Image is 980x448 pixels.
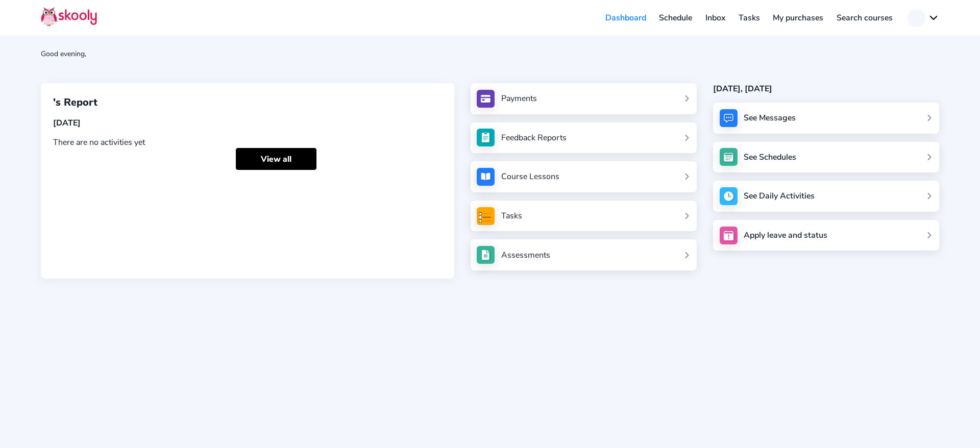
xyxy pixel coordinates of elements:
[501,210,522,221] div: Tasks
[477,90,495,108] img: payments.jpg
[713,220,939,251] a: Apply leave and status
[501,171,559,182] div: Course Lessons
[477,246,690,264] a: Assessments
[699,10,732,26] a: Inbox
[908,9,939,27] button: chevron down outline
[713,181,939,212] a: See Daily Activities
[477,168,495,186] img: courses.jpg
[477,207,495,225] img: tasksForMpWeb.png
[477,129,690,146] a: Feedback Reports
[766,10,830,26] a: My purchases
[501,250,550,261] div: Assessments
[744,112,796,123] div: See Messages
[713,142,939,173] a: See Schedules
[53,117,442,129] div: [DATE]
[830,10,899,26] a: Search courses
[477,129,495,146] img: see_atten.jpg
[744,190,815,202] div: See Daily Activities
[236,148,316,170] a: View all
[720,227,738,244] img: apply_leave.jpg
[53,137,442,148] div: There are no activities yet
[41,49,939,59] div: Good evening,
[720,187,738,205] img: activity.jpg
[599,10,653,26] a: Dashboard
[744,152,796,163] div: See Schedules
[744,230,827,241] div: Apply leave and status
[501,132,567,143] div: Feedback Reports
[501,93,537,104] div: Payments
[713,83,939,94] div: [DATE], [DATE]
[720,109,738,127] img: messages.jpg
[53,95,97,109] span: 's Report
[477,90,690,108] a: Payments
[477,246,495,264] img: assessments.jpg
[732,10,767,26] a: Tasks
[720,148,738,166] img: schedule.jpg
[477,207,690,225] a: Tasks
[653,10,699,26] a: Schedule
[41,7,97,27] img: Skooly
[477,168,690,186] a: Course Lessons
